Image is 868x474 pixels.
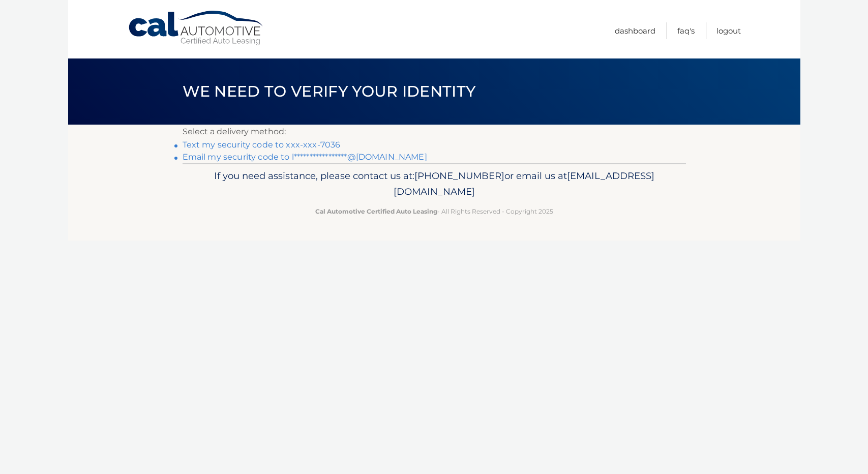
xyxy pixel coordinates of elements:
span: [PHONE_NUMBER] [414,170,504,182]
strong: Cal Automotive Certified Auto Leasing [315,208,437,215]
p: If you need assistance, please contact us at: or email us at [189,168,679,200]
a: Cal Automotive [128,10,265,46]
a: FAQ's [677,22,695,39]
a: Text my security code to xxx-xxx-7036 [183,140,341,150]
a: Logout [716,22,741,39]
p: Select a delivery method: [183,125,686,139]
a: Dashboard [615,22,655,39]
p: - All Rights Reserved - Copyright 2025 [189,206,679,217]
span: We need to verify your identity [183,82,476,101]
